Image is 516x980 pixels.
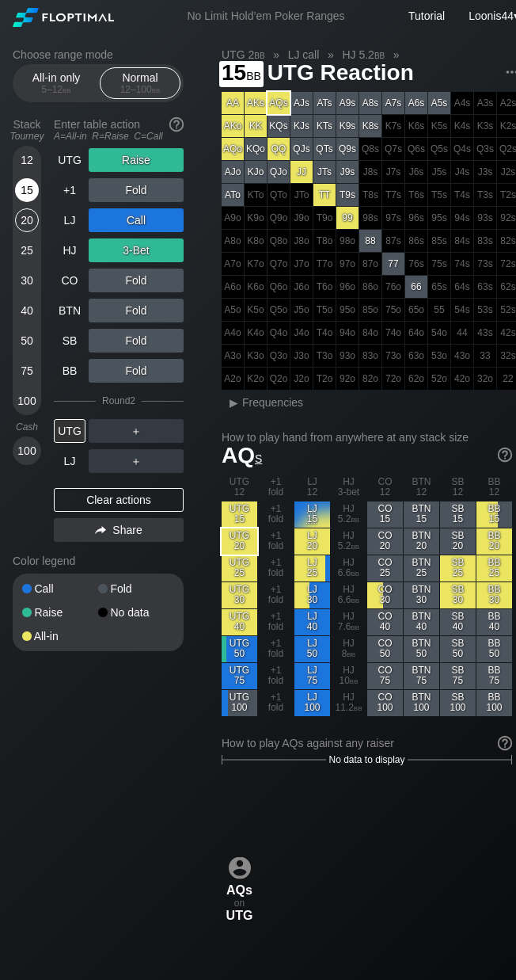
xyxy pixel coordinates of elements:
div: AJs [290,92,313,114]
div: 100% fold in prior round [359,299,381,321]
div: Raise [22,607,98,618]
div: 100% fold in prior round [382,299,404,321]
div: Fold [89,299,184,322]
div: KJs [290,115,313,137]
div: 20 [15,208,39,232]
div: 100% fold in prior round [451,184,473,206]
div: 100% fold in prior round [451,345,473,367]
div: 100% fold in prior round [428,276,450,298]
div: ▸ [223,393,244,412]
div: 100% fold in prior round [267,276,290,298]
div: HJ 6.6 [331,582,366,608]
div: 100% fold in prior round [222,368,244,390]
div: 100% fold in prior round [382,138,404,160]
div: 100% fold in prior round [405,207,427,229]
div: BTN 30 [404,582,439,608]
div: BB 12 [476,475,512,501]
div: 100% fold in prior round [405,253,427,275]
div: No Limit Hold’em Poker Ranges [163,10,368,26]
div: 100% fold in prior round [245,184,267,206]
div: Raise [89,148,184,172]
div: HJ 5.2 [331,528,366,555]
div: 100% fold in prior round [359,138,381,160]
div: HJ [54,238,85,262]
div: 100% fold in prior round [290,299,313,321]
div: Clear actions [54,488,184,512]
div: 100% fold in prior round [382,161,404,183]
div: 100% fold in prior round [359,322,381,344]
div: K8s [359,115,381,137]
span: bb [246,66,261,83]
div: 100% fold in prior round [222,253,244,275]
div: 100% fold in prior round [267,368,290,390]
div: TT [313,184,336,206]
div: 75 [15,359,39,383]
div: 77 [382,253,404,275]
div: QJs [290,138,313,160]
div: LJ 25 [294,555,330,582]
div: AKo [222,115,244,137]
div: 100% fold in prior round [267,345,290,367]
div: UTG 20 [222,528,257,555]
div: QJo [267,161,290,183]
div: 100% fold in prior round [267,299,290,321]
div: SB 40 [440,609,476,635]
span: Frequencies [242,396,303,409]
div: 100% fold in prior round [290,207,313,229]
div: 100% fold in prior round [267,322,290,344]
div: 100% fold in prior round [313,345,336,367]
div: 100% fold in prior round [474,207,496,229]
img: Floptimal logo [13,8,114,27]
div: +1 [54,178,85,202]
div: 100% fold in prior round [382,322,404,344]
div: 12 – 100 [107,84,173,95]
div: A9s [336,92,359,114]
div: BTN 40 [404,609,439,635]
div: 100% fold in prior round [313,368,336,390]
div: SB [54,329,85,353]
div: 100% fold in prior round [405,184,427,206]
span: UTG 2 [219,48,267,62]
div: 100% fold in prior round [359,276,381,298]
div: SB 15 [440,501,476,528]
div: CO 30 [367,582,403,608]
div: KQs [267,115,290,137]
div: JJ [290,161,313,183]
div: 3-Bet [89,238,184,262]
div: 100% fold in prior round [405,299,427,321]
div: 100% fold in prior round [267,207,290,229]
div: +1 fold [258,609,294,635]
div: KTs [313,115,336,137]
div: 100% fold in prior round [451,299,473,321]
div: 100% fold in prior round [428,138,450,160]
div: BTN 20 [404,528,439,555]
a: Tutorial [408,10,445,22]
div: ATo [222,184,244,206]
span: » [385,48,408,61]
div: +1 fold [258,582,294,608]
span: bb [351,594,360,605]
div: Stack [6,112,47,148]
div: 100% fold in prior round [428,207,450,229]
div: BB 25 [476,555,512,582]
div: 5 – 12 [23,84,89,95]
div: AJo [222,161,244,183]
div: JTs [313,161,336,183]
div: ＋ [89,449,184,473]
div: AQs [267,92,290,114]
div: LJ 12 [294,475,330,501]
div: 66 [405,276,427,298]
div: 100% fold in prior round [428,322,450,344]
div: LJ 20 [294,528,330,555]
span: bb [351,567,360,578]
div: +1 fold [258,528,294,555]
div: Q9s [336,138,359,160]
div: 100% fold in prior round [474,161,496,183]
div: 100% fold in prior round [474,345,496,367]
div: 12 [15,148,39,172]
div: Share [54,518,184,542]
div: 100% fold in prior round [222,299,244,321]
div: Fold [89,269,184,292]
div: CO 40 [367,609,403,635]
div: 40 [15,299,39,322]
